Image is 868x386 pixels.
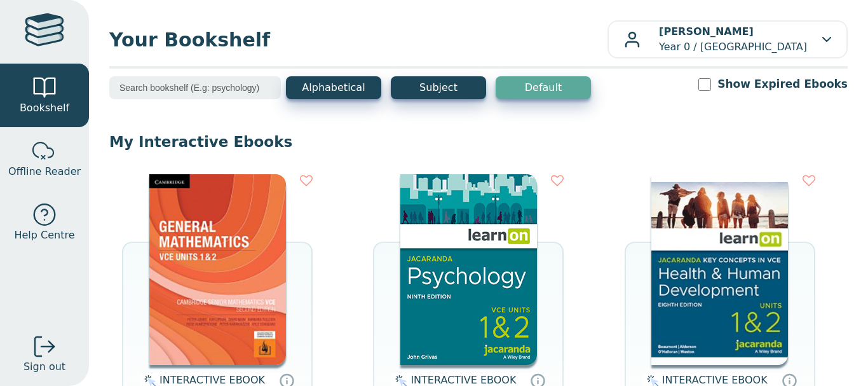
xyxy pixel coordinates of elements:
span: INTERACTIVE EBOOK [662,374,768,386]
span: Offline Reader [8,164,81,179]
img: db0c0c84-88f5-4982-b677-c50e1668d4a0.jpg [651,174,788,365]
label: Show Expired Ebooks [717,76,848,92]
b: [PERSON_NAME] [659,25,754,38]
img: 98e9f931-67be-40f3-b733-112c3181ee3a.jpg [149,174,286,365]
span: INTERACTIVE EBOOK [159,374,265,386]
span: Bookshelf [20,100,69,116]
span: INTERACTIVE EBOOK [410,374,516,386]
button: [PERSON_NAME]Year 0 / [GEOGRAPHIC_DATA] [607,20,848,59]
p: Year 0 / [GEOGRAPHIC_DATA] [659,24,807,55]
span: Help Centre [14,228,74,243]
span: Your Bookshelf [109,25,607,54]
p: My Interactive Ebooks [109,132,848,151]
input: Search bookshelf (E.g: psychology) [109,76,281,99]
button: Alphabetical [286,76,381,99]
span: Sign out [24,359,65,375]
button: Default [496,76,591,99]
button: Subject [391,76,486,99]
img: 5dbb8fc4-eac2-4bdb-8cd5-a7394438c953.jpg [400,174,537,365]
